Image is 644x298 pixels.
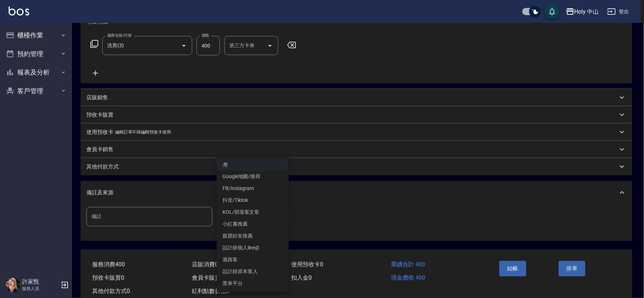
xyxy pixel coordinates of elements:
[222,161,228,168] em: 無
[217,230,289,242] li: 親朋好友推薦
[217,182,289,194] li: FB/Instagram
[217,277,289,289] li: 票券平台
[217,242,289,254] li: 設計師個人line@
[217,218,289,230] li: 小紅書推薦
[217,266,289,277] li: 設計師原本客人
[217,254,289,266] li: 過路客
[217,194,289,206] li: 抖音/Tiktok
[217,171,289,182] li: Google地圖/搜尋
[217,206,289,218] li: KOL/部落客文章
